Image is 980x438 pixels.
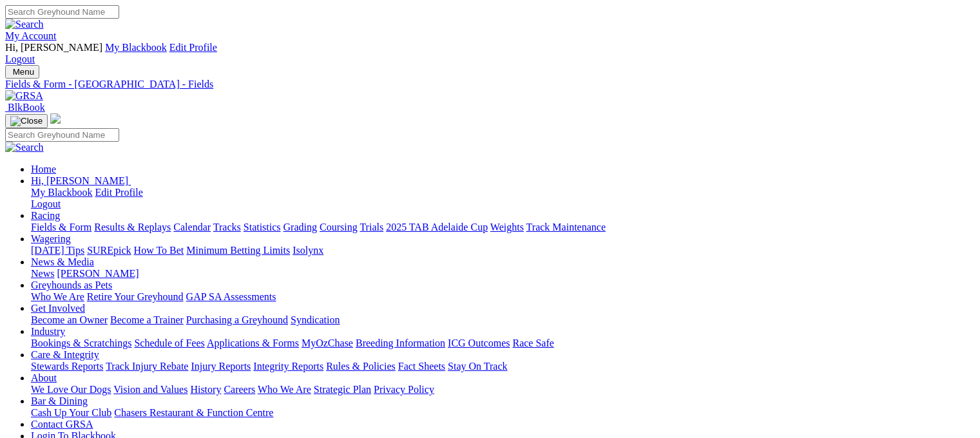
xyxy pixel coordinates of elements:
[5,53,35,64] a: Logout
[31,280,112,290] a: Greyhounds as Pets
[283,222,317,233] a: Grading
[386,222,488,233] a: 2025 TAB Adelaide Cup
[31,291,975,303] div: Greyhounds as Pets
[291,314,340,325] a: Syndication
[31,198,61,209] a: Logout
[5,30,57,41] a: My Account
[87,291,184,302] a: Retire Your Greyhound
[134,338,204,348] a: Schedule of Fees
[5,19,44,30] img: Search
[186,314,288,325] a: Purchasing a Greyhound
[5,42,102,53] span: Hi, [PERSON_NAME]
[374,384,434,395] a: Privacy Policy
[5,5,119,19] input: Search
[320,222,358,233] a: Coursing
[5,90,43,102] img: GRSA
[31,175,131,186] a: Hi, [PERSON_NAME]
[326,361,396,372] a: Rules & Policies
[448,338,510,348] a: ICG Outcomes
[50,113,61,124] img: logo-grsa-white.png
[10,116,43,126] img: Close
[302,338,353,348] a: MyOzChase
[113,384,187,395] a: Vision and Values
[94,222,171,233] a: Results & Replays
[31,419,93,430] a: Contact GRSA
[244,222,281,233] a: Statistics
[31,256,94,267] a: News & Media
[31,384,111,395] a: We Love Our Dogs
[314,384,371,395] a: Strategic Plan
[5,65,39,79] button: Toggle navigation
[31,268,54,279] a: News
[57,268,139,279] a: [PERSON_NAME]
[31,164,56,175] a: Home
[173,222,211,233] a: Calendar
[190,384,221,395] a: History
[31,222,91,233] a: Fields & Form
[31,349,99,360] a: Care & Integrity
[5,114,48,128] button: Toggle navigation
[191,361,251,372] a: Injury Reports
[224,384,255,395] a: Careers
[186,291,276,302] a: GAP SA Assessments
[31,338,975,349] div: Industry
[31,395,88,406] a: Bar & Dining
[31,245,84,256] a: [DATE] Tips
[31,233,71,244] a: Wagering
[31,175,128,186] span: Hi, [PERSON_NAME]
[253,361,323,372] a: Integrity Reports
[31,338,131,348] a: Bookings & Scratchings
[5,102,45,113] a: BlkBook
[31,361,103,372] a: Stewards Reports
[31,210,60,221] a: Racing
[8,102,45,113] span: BlkBook
[31,268,975,280] div: News & Media
[5,142,44,153] img: Search
[356,338,445,348] a: Breeding Information
[31,314,108,325] a: Become an Owner
[13,67,34,77] span: Menu
[31,326,65,337] a: Industry
[114,407,273,418] a: Chasers Restaurant & Function Centre
[31,187,93,198] a: My Blackbook
[398,361,445,372] a: Fact Sheets
[87,245,131,256] a: SUREpick
[526,222,606,233] a: Track Maintenance
[31,372,57,383] a: About
[5,128,119,142] input: Search
[448,361,507,372] a: Stay On Track
[31,303,85,314] a: Get Involved
[213,222,241,233] a: Tracks
[134,245,184,256] a: How To Bet
[31,245,975,256] div: Wagering
[105,42,167,53] a: My Blackbook
[490,222,524,233] a: Weights
[31,407,975,419] div: Bar & Dining
[31,361,975,372] div: Care & Integrity
[169,42,217,53] a: Edit Profile
[293,245,323,256] a: Isolynx
[31,314,975,326] div: Get Involved
[95,187,143,198] a: Edit Profile
[31,222,975,233] div: Racing
[106,361,188,372] a: Track Injury Rebate
[512,338,553,348] a: Race Safe
[360,222,383,233] a: Trials
[31,187,975,210] div: Hi, [PERSON_NAME]
[258,384,311,395] a: Who We Are
[31,384,975,395] div: About
[5,42,975,65] div: My Account
[186,245,290,256] a: Minimum Betting Limits
[31,407,111,418] a: Cash Up Your Club
[110,314,184,325] a: Become a Trainer
[207,338,299,348] a: Applications & Forms
[5,79,975,90] a: Fields & Form - [GEOGRAPHIC_DATA] - Fields
[31,291,84,302] a: Who We Are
